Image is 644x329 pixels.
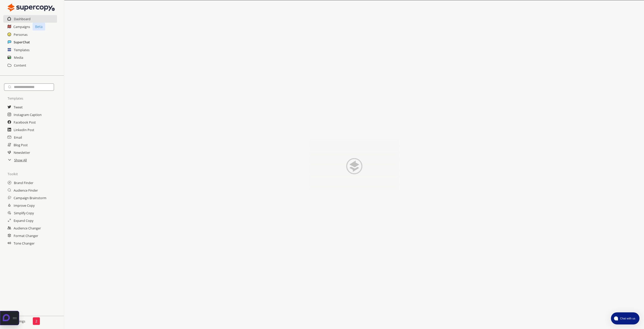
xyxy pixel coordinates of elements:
[14,38,30,46] a: SuperChat
[14,54,23,61] a: Media
[618,316,636,320] span: Chat with us
[14,46,30,54] a: Templates
[14,156,27,164] a: Show All
[14,118,36,126] a: Facebook Post
[14,224,41,232] a: Audience Changer
[35,319,37,323] p: 2
[14,31,28,38] a: Personas
[14,194,46,202] a: Campaign Brainstorm
[14,103,23,111] a: Tweet
[14,15,31,23] a: Dashboard
[14,232,38,240] a: Format Changer
[14,202,35,209] a: Improve Copy
[299,140,410,190] img: Close
[14,209,34,217] a: Simplify Copy
[14,62,26,69] a: Content
[8,3,55,13] img: Close
[33,23,45,31] p: Beta
[13,23,30,31] a: Campaigns
[14,187,38,194] a: Audience Finder
[14,111,42,118] a: Instagram Caption
[14,240,35,247] a: Tone Changer
[14,134,22,141] a: Email
[14,141,28,149] a: Blog Post
[14,149,30,156] a: Newsletter
[14,217,33,224] a: Expand Copy
[14,179,33,187] a: Brand Finder
[611,312,639,324] button: atlas-launcher
[14,126,34,134] a: LinkedIn Post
